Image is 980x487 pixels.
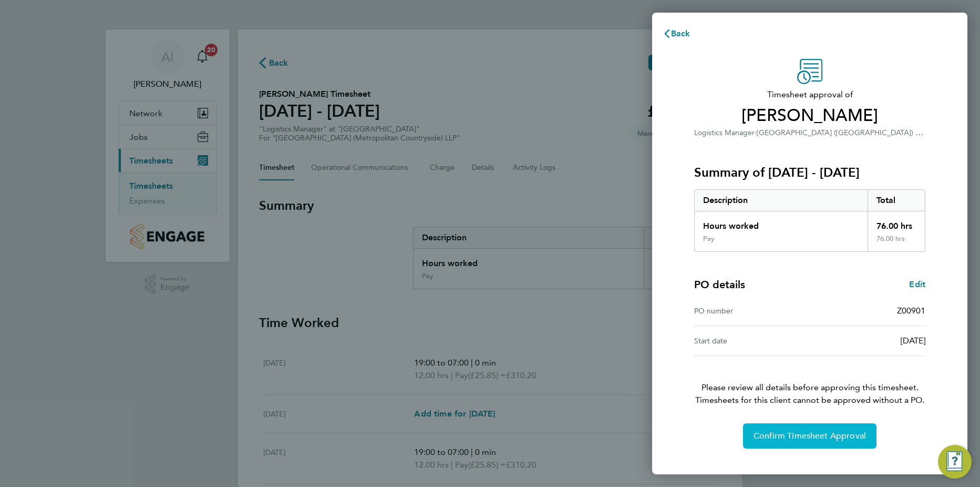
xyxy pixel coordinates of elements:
div: Hours worked [695,211,868,235]
div: PO number [694,305,810,317]
div: Start date [694,334,810,347]
div: Pay [703,235,715,243]
span: Timesheets for this client cannot be approved without a PO. [682,394,938,407]
span: [PERSON_NAME] [694,105,925,126]
span: Z00901 [897,306,925,316]
div: Total [868,190,925,211]
span: Timesheet approval of [694,88,925,101]
span: Back [671,28,690,38]
div: 76.00 hrs [868,235,925,251]
div: Description [695,190,868,211]
a: Edit [909,278,925,291]
h4: PO details [694,277,745,292]
div: 76.00 hrs [868,211,925,235]
div: Summary of 22 - 28 Sep 2025 [694,189,925,252]
button: Engage Resource Center [938,445,972,479]
div: [DATE] [810,334,925,347]
span: Logistics Manager [694,128,755,137]
button: Back [652,23,701,44]
span: [GEOGRAPHIC_DATA] ([GEOGRAPHIC_DATA]) LLP [757,127,927,137]
span: Confirm Timesheet Approval [754,431,866,441]
p: Please review all details before approving this timesheet. [682,356,938,407]
h3: Summary of [DATE] - [DATE] [694,164,925,181]
button: Confirm Timesheet Approval [743,423,876,449]
span: Edit [909,279,925,289]
span: · [755,128,757,137]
